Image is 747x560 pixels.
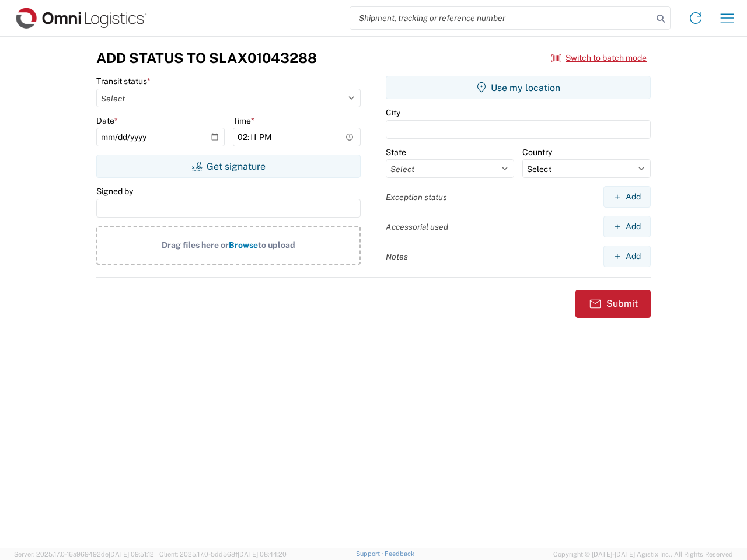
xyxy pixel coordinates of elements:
[238,551,287,558] span: [DATE] 08:44:20
[96,155,361,178] button: Get signature
[553,549,733,559] span: Copyright © [DATE]-[DATE] Agistix Inc., All Rights Reserved
[96,116,118,126] label: Date
[356,550,385,557] a: Support
[233,116,254,126] label: Time
[14,551,154,558] span: Server: 2025.17.0-16a969492de
[603,246,651,267] button: Add
[522,147,552,157] label: Country
[159,551,287,558] span: Client: 2025.17.0-5dd568f
[96,186,133,197] label: Signed by
[229,240,258,250] span: Browse
[575,290,651,318] button: Submit
[386,222,448,232] label: Accessorial used
[386,192,447,202] label: Exception status
[258,240,295,250] span: to upload
[109,551,154,558] span: [DATE] 09:51:12
[386,76,651,99] button: Use my location
[96,76,151,86] label: Transit status
[162,240,229,250] span: Drag files here or
[386,107,400,118] label: City
[551,48,647,68] button: Switch to batch mode
[603,186,651,208] button: Add
[386,251,408,262] label: Notes
[96,50,317,66] h3: Add Status to SLAX01043288
[386,147,406,157] label: State
[385,550,414,557] a: Feedback
[350,7,652,29] input: Shipment, tracking or reference number
[603,216,651,237] button: Add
